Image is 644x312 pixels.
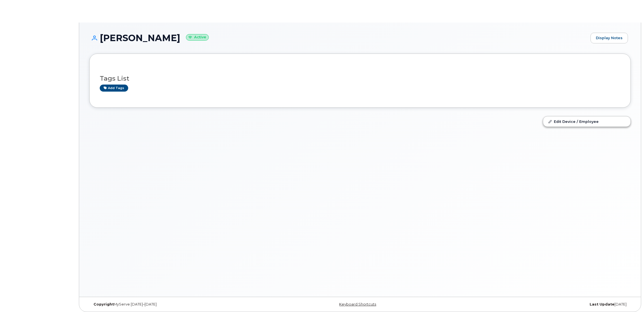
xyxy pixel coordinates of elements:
[339,302,376,306] a: Keyboard Shortcuts
[450,302,631,307] div: [DATE]
[590,302,614,306] strong: Last Update
[590,33,628,43] a: Display Notes
[543,116,630,127] a: Edit Device / Employee
[89,302,270,307] div: MyServe [DATE]–[DATE]
[94,302,114,306] strong: Copyright
[89,33,588,43] h1: [PERSON_NAME]
[186,34,209,41] small: Active
[100,85,128,92] a: Add tags
[100,75,620,82] h3: Tags List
